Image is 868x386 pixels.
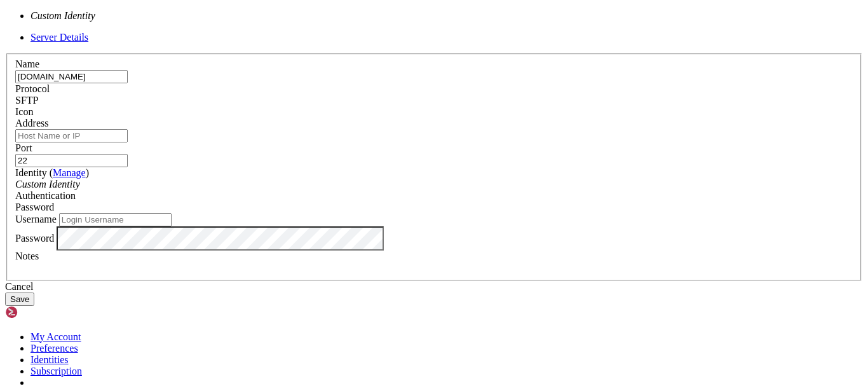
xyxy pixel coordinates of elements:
div: Custom Identity [15,179,853,190]
label: Authentication [15,190,76,201]
a: Preferences [31,343,78,354]
button: Save [5,293,34,306]
div: Cancel [5,281,863,293]
i: Custom Identity [15,179,80,190]
label: Icon [15,106,33,117]
label: Username [15,214,57,224]
span: ( ) [50,167,89,178]
div: Password [15,202,853,213]
input: Login Username [59,213,172,226]
input: Host Name or IP [15,129,128,142]
span: SFTP [15,95,38,106]
label: Name [15,59,39,69]
div: SFTP [15,95,853,106]
label: Identity [15,167,89,178]
label: Password [15,232,54,243]
input: Port Number [15,154,128,167]
a: Subscription [31,366,82,376]
i: Custom Identity [31,10,95,21]
a: Server Details [31,32,88,43]
label: Notes [15,251,39,261]
label: Port [15,142,32,153]
a: My Account [31,331,81,342]
label: Address [15,118,48,128]
span: Password [15,202,54,212]
label: Protocol [15,83,50,94]
a: Manage [53,167,86,178]
a: Identities [31,354,69,365]
img: Shellngn [5,306,78,319]
input: Server Name [15,70,128,83]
